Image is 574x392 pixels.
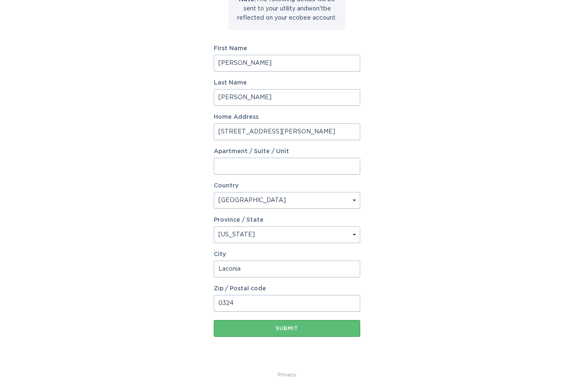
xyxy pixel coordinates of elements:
button: Submit [214,320,360,337]
label: Apartment / Suite / Unit [214,149,360,154]
div: Submit [218,326,356,331]
label: Zip / Postal code [214,286,360,292]
label: Home Address [214,114,360,120]
label: Last Name [214,80,360,86]
a: Privacy Policy & Terms of Use [278,370,296,379]
label: City [214,251,360,257]
label: Country [214,183,238,189]
label: First Name [214,46,360,51]
label: Province / State [214,217,264,223]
